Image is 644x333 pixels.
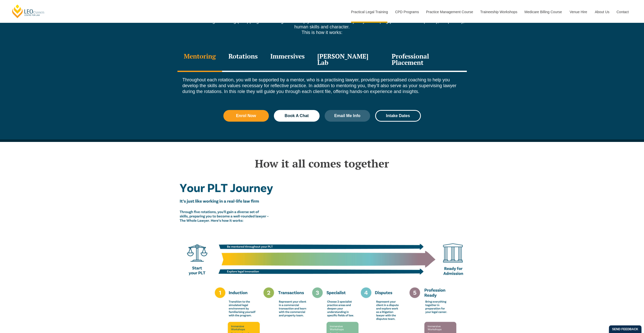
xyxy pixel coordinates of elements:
[223,110,269,122] a: Enrol Now
[566,1,591,23] a: Venue Hire
[236,114,256,118] span: Enrol Now
[334,114,360,118] span: Email Me Info
[385,48,467,72] div: Professional Placement
[375,110,421,122] a: Intake Dates
[391,1,422,23] a: CPD Programs
[285,114,309,118] span: Book A Chat
[325,110,370,122] a: Email Me Info
[476,1,521,23] a: Traineeship Workshops
[521,1,566,23] a: Medicare Billing Course
[311,48,386,72] div: [PERSON_NAME] Lab
[386,114,410,118] span: Intake Dates
[274,110,320,122] a: Book A Chat
[591,1,613,23] a: About Us
[347,1,391,23] a: Practical Legal Training
[11,4,45,18] a: [PERSON_NAME] Centre for Law
[177,18,467,35] p: Our Practical Legal Training (PLT) program is designed to help you be the Whole Lawyer by develop...
[177,157,467,170] h2: How it all comes together
[422,1,476,23] a: Practice Management Course
[613,1,633,23] a: Contact
[183,77,462,95] p: Throughout each rotation, you will be supported by a mentor, who is a practising lawyer, providin...
[222,48,264,72] div: Rotations
[177,48,222,72] div: Mentoring
[264,48,311,72] div: Immersives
